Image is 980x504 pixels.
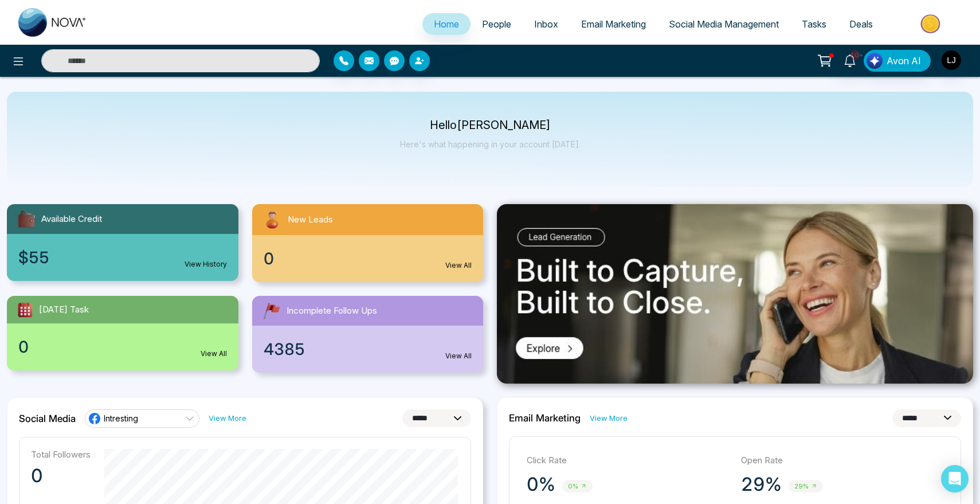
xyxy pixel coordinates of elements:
[509,412,581,424] h2: Email Marketing
[18,335,29,359] span: 0
[185,259,227,269] a: View History
[741,473,782,496] p: 29%
[264,247,274,271] span: 0
[19,413,76,424] h2: Social Media
[400,120,581,130] p: Hello [PERSON_NAME]
[527,473,555,496] p: 0%
[657,13,790,35] a: Social Media Management
[482,18,511,30] span: People
[245,296,491,373] a: Incomplete Follow Ups4385View All
[838,13,884,35] a: Deals
[497,204,973,384] img: .
[941,465,969,493] div: Open Intercom Messenger
[570,13,657,35] a: Email Marketing
[534,18,558,30] span: Inbox
[434,18,459,30] span: Home
[590,413,628,424] a: View More
[422,13,471,35] a: Home
[669,18,779,30] span: Social Media Management
[41,213,102,226] span: Available Credit
[400,139,581,149] p: Here's what happening in your account [DATE].
[16,209,37,229] img: availableCredit.svg
[261,300,282,321] img: followUps.svg
[864,50,931,72] button: Avon AI
[445,351,472,361] a: View All
[887,54,921,68] span: Avon AI
[287,304,377,318] span: Incomplete Follow Ups
[562,480,593,493] span: 0%
[527,454,730,467] p: Click Rate
[261,209,283,230] img: newLeads.svg
[18,8,87,37] img: Nova CRM Logo
[201,349,227,359] a: View All
[836,50,864,70] a: 10+
[39,303,89,317] span: [DATE] Task
[581,18,646,30] span: Email Marketing
[850,50,860,60] span: 10+
[942,50,961,70] img: User Avatar
[523,13,570,35] a: Inbox
[802,18,826,30] span: Tasks
[867,53,883,69] img: Lead Flow
[471,13,523,35] a: People
[245,204,491,282] a: New Leads0View All
[31,464,91,487] p: 0
[890,11,973,37] img: Market-place.gif
[209,413,246,424] a: View More
[264,337,305,361] span: 4385
[288,213,333,226] span: New Leads
[741,454,944,467] p: Open Rate
[789,480,823,493] span: 29%
[16,300,34,319] img: todayTask.svg
[445,260,472,271] a: View All
[790,13,838,35] a: Tasks
[104,413,138,424] span: Intresting
[31,449,91,460] p: Total Followers
[18,245,49,269] span: $55
[849,18,873,30] span: Deals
